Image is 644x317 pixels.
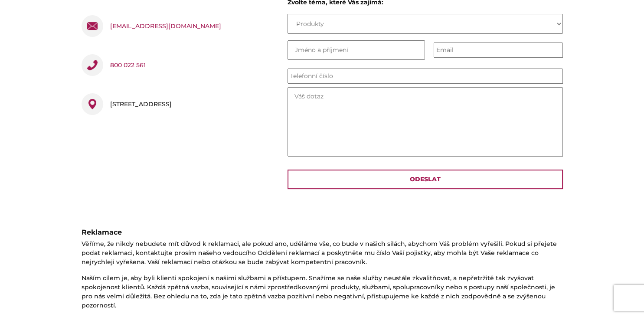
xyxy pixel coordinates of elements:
a: [EMAIL_ADDRESS][DOMAIN_NAME] [110,15,221,37]
p: Naším cílem je, aby byli klienti spokojení s našimi službami a přístupem. Snažíme se naše služby ... [82,274,563,310]
p: Věříme, že nikdy nebudete mít důvod k reklamaci, ale pokud ano, uděláme vše, co bude v našich sil... [82,239,563,267]
input: Jméno a příjmení [288,40,425,60]
a: 800 022 561 [110,54,146,76]
input: Email [434,42,563,58]
div: Reklamace [82,227,563,238]
input: Telefonní číslo [288,69,563,84]
div: [STREET_ADDRESS] [110,93,172,115]
input: Odeslat [288,170,563,189]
